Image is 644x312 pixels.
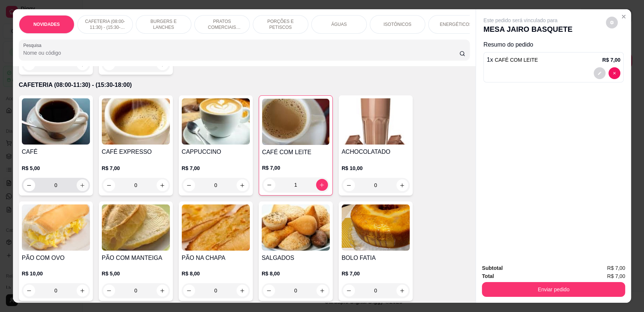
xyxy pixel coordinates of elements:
[183,179,195,191] button: decrease-product-quantity
[342,204,410,251] img: product-image
[396,179,408,191] button: increase-product-quantity
[440,21,472,27] p: ENERGÉTICOS
[594,67,606,79] button: decrease-product-quantity
[22,254,90,262] h4: PÃO COM OVO
[608,67,620,79] button: decrease-product-quantity
[495,57,538,63] span: CAFÉ COM LEITE
[483,17,572,24] p: Este pedido será vinculado para
[316,179,328,191] button: increase-product-quantity
[157,285,168,296] button: increase-product-quantity
[103,285,115,296] button: decrease-product-quantity
[316,285,328,296] button: increase-product-quantity
[102,204,170,251] img: product-image
[102,165,170,172] p: R$ 7,00
[182,147,250,156] h4: CAPPUCCINO
[182,165,250,172] p: R$ 7,00
[23,42,44,48] label: Pesquisa
[263,285,275,296] button: decrease-product-quantity
[84,18,127,30] p: CAFETERIA (08:00-11:30) - (15:30-18:00)
[77,285,88,296] button: increase-product-quantity
[342,165,410,172] p: R$ 10,00
[142,18,185,30] p: BURGERS E LANCHES
[482,273,494,279] strong: Total
[22,98,90,145] img: product-image
[237,285,248,296] button: increase-product-quantity
[607,264,625,272] span: R$ 7,00
[102,98,170,145] img: product-image
[183,285,195,296] button: decrease-product-quantity
[102,270,170,277] p: R$ 5,00
[237,179,248,191] button: increase-product-quantity
[262,204,330,251] img: product-image
[182,254,250,262] h4: PÃO NA CHAPA
[482,282,625,297] button: Enviar pedido
[262,148,329,157] h4: CAFÉ COM LEITE
[157,179,168,191] button: increase-product-quantity
[23,285,35,296] button: decrease-product-quantity
[487,55,538,64] p: 1 x
[607,272,625,280] span: R$ 7,00
[342,270,410,277] p: R$ 7,00
[19,81,470,89] p: CAFETERIA (08:00-11:30) - (15:30-18:00)
[383,21,411,27] p: ISOTÔNICOS
[262,164,329,172] p: R$ 7,00
[182,204,250,251] img: product-image
[23,49,460,57] input: Pesquisa
[483,24,572,34] p: MESA JAIRO BASQUETE
[264,179,275,191] button: decrease-product-quantity
[396,285,408,296] button: increase-product-quantity
[262,270,330,277] p: R$ 8,00
[103,179,115,191] button: decrease-product-quantity
[201,18,244,30] p: PRATOS COMERCIAIS (11:30-15:30)
[343,179,355,191] button: decrease-product-quantity
[342,147,410,156] h4: ACHOCOLATADO
[342,254,410,262] h4: BOLO FATIA
[618,11,630,23] button: Close
[102,254,170,262] h4: PÃO COM MANTEIGA
[606,17,618,28] button: decrease-product-quantity
[259,18,302,30] p: PORÇÕES E PETISCOS
[23,179,35,191] button: decrease-product-quantity
[343,285,355,296] button: decrease-product-quantity
[182,270,250,277] p: R$ 8,00
[262,99,329,145] img: product-image
[482,265,503,271] strong: Subtotal
[262,254,330,262] h4: SALGADOS
[602,56,620,64] p: R$ 7,00
[22,147,90,156] h4: CAFÉ
[182,98,250,145] img: product-image
[77,179,88,191] button: increase-product-quantity
[33,21,60,27] p: NOVIDADES
[342,98,410,145] img: product-image
[22,204,90,251] img: product-image
[102,147,170,156] h4: CAFÉ EXPRESSO
[483,40,624,49] p: Resumo do pedido
[22,270,90,277] p: R$ 10,00
[331,21,347,27] p: ÁGUAS
[22,165,90,172] p: R$ 5,00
